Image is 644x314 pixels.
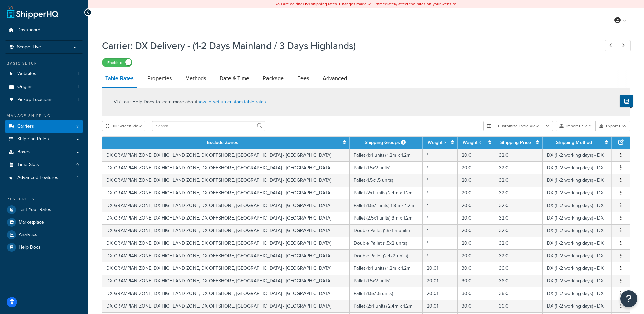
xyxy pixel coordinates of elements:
[423,287,458,300] td: 20.01
[19,207,51,213] span: Test Your Rates
[17,149,31,155] span: Boxes
[259,70,287,87] a: Package
[19,220,44,225] span: Marketplace
[543,224,612,237] td: DX (1 -2 working days) - DX
[77,84,79,90] span: 1
[76,175,79,181] span: 4
[458,262,495,275] td: 30.0
[458,199,495,212] td: 20.0
[423,300,458,312] td: 20.01
[102,275,350,287] td: DX GRAMPIAN ZONE, DX HIGHLAND ZONE, DX OFFSHORE, [GEOGRAPHIC_DATA] - [GEOGRAPHIC_DATA]
[19,245,41,250] span: Help Docs
[5,133,83,145] a: Shipping Rules
[5,93,83,106] li: Pickup Locations
[543,212,612,224] td: DX (1 -2 working days) - DX
[495,300,543,312] td: 36.0
[458,174,495,187] td: 20.0
[543,249,612,262] td: DX (1 -2 working days) - DX
[5,68,83,80] li: Websites
[5,229,83,241] a: Analytics
[77,71,79,77] span: 1
[543,275,612,287] td: DX (1 -2 working days) - DX
[5,216,83,228] a: Marketplace
[350,262,423,275] td: Pallet (1x1 units) 1.2m x 1.2m
[458,224,495,237] td: 20.0
[17,124,34,129] span: Carriers
[102,300,350,312] td: DX GRAMPIAN ZONE, DX HIGHLAND ZONE, DX OFFSHORE, [GEOGRAPHIC_DATA] - [GEOGRAPHIC_DATA]
[17,175,58,181] span: Advanced Features
[350,187,423,199] td: Pallet (2x1 units) 2.4m x 1.2m
[458,249,495,262] td: 20.0
[19,232,37,238] span: Analytics
[5,146,83,158] a: Boxes
[500,139,531,146] a: Shipping Price
[350,199,423,212] td: Pallet (1.5x1 units) 1.8m x 1.2m
[483,121,553,131] button: Customize Table View
[5,60,83,66] div: Basic Setup
[596,121,630,131] button: Export CSV
[543,262,612,275] td: DX (1 -2 working days) - DX
[495,237,543,249] td: 32.0
[5,93,83,106] a: Pickup Locations1
[303,1,311,7] b: LIVE
[207,139,238,146] a: Exclude Zones
[5,172,83,184] a: Advanced Features4
[5,241,83,254] a: Help Docs
[543,237,612,249] td: DX (1 -2 working days) - DX
[216,70,253,87] a: Date & Time
[5,24,83,36] a: Dashboard
[495,161,543,174] td: 32.0
[350,275,423,287] td: Pallet (1.5x2 units)
[495,187,543,199] td: 32.0
[543,149,612,161] td: DX (1 -2 working days) - DX
[5,81,83,93] li: Origins
[350,174,423,187] td: Pallet (1.5x1.5 units)
[102,187,350,199] td: DX GRAMPIAN ZONE, DX HIGHLAND ZONE, DX OFFSHORE, [GEOGRAPHIC_DATA] - [GEOGRAPHIC_DATA]
[350,237,423,249] td: Double Pallet (1.5x2 units)
[5,120,83,133] a: Carriers8
[543,161,612,174] td: DX (1 -2 working days) - DX
[102,70,137,88] a: Table Rates
[102,149,350,161] td: DX GRAMPIAN ZONE, DX HIGHLAND ZONE, DX OFFSHORE, [GEOGRAPHIC_DATA] - [GEOGRAPHIC_DATA]
[102,224,350,237] td: DX GRAMPIAN ZONE, DX HIGHLAND ZONE, DX OFFSHORE, [GEOGRAPHIC_DATA] - [GEOGRAPHIC_DATA]
[495,249,543,262] td: 32.0
[458,287,495,300] td: 30.0
[463,139,483,146] a: Weight <=
[144,70,175,87] a: Properties
[102,237,350,249] td: DX GRAMPIAN ZONE, DX HIGHLAND ZONE, DX OFFSHORE, [GEOGRAPHIC_DATA] - [GEOGRAPHIC_DATA]
[319,70,350,87] a: Advanced
[543,199,612,212] td: DX (1 -2 working days) - DX
[102,199,350,212] td: DX GRAMPIAN ZONE, DX HIGHLAND ZONE, DX OFFSHORE, [GEOGRAPHIC_DATA] - [GEOGRAPHIC_DATA]
[495,287,543,300] td: 36.0
[556,121,596,131] button: Import CSV
[294,70,312,87] a: Fees
[350,137,423,149] th: Shipping Groups
[350,300,423,312] td: Pallet (2x1 units) 2.4m x 1.2m
[102,287,350,300] td: DX GRAMPIAN ZONE, DX HIGHLAND ZONE, DX OFFSHORE, [GEOGRAPHIC_DATA] - [GEOGRAPHIC_DATA]
[102,58,132,67] label: Enabled
[5,196,83,202] div: Resources
[102,121,145,131] button: Full Screen View
[5,113,83,119] div: Manage Shipping
[495,262,543,275] td: 36.0
[543,300,612,312] td: DX (1 -2 working days) - DX
[543,287,612,300] td: DX (1 -2 working days) - DX
[17,71,36,77] span: Websites
[182,70,209,87] a: Methods
[428,139,446,146] a: Weight >
[5,204,83,216] a: Test Your Rates
[423,262,458,275] td: 20.01
[17,27,40,33] span: Dashboard
[5,172,83,184] li: Advanced Features
[350,161,423,174] td: Pallet (1.5x2 units)
[152,121,265,131] input: Search
[556,139,592,146] a: Shipping Method
[495,212,543,224] td: 32.0
[620,290,637,307] button: Open Resource Center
